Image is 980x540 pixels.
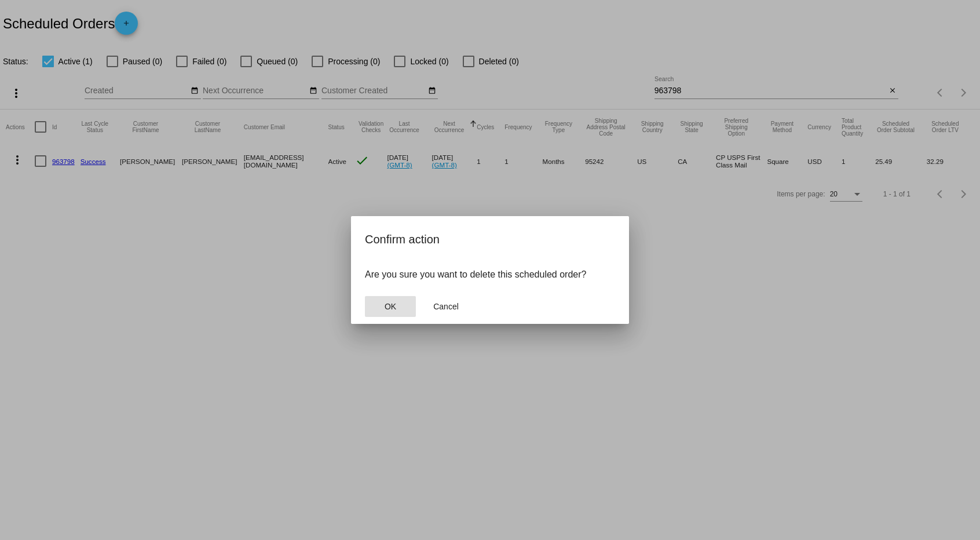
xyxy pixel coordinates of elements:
[433,302,459,311] span: Cancel
[365,269,615,280] p: Are you sure you want to delete this scheduled order?
[365,230,615,249] h2: Confirm action
[365,296,416,317] button: Close dialog
[420,296,471,317] button: Close dialog
[385,302,396,311] span: OK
